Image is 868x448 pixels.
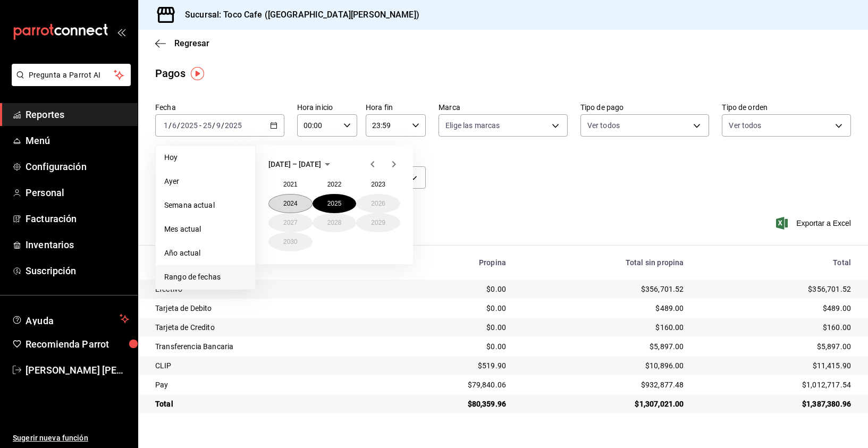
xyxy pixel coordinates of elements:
[268,194,313,213] button: 2024
[26,264,129,278] span: Suscripción
[356,213,400,232] button: 2029
[26,212,129,226] span: Facturación
[29,70,114,81] span: Pregunta a Parrot AI
[366,104,426,111] label: Hora fin
[297,104,357,111] label: Hora inicio
[174,38,209,48] span: Regresar
[155,65,186,81] div: Pagos
[26,337,129,351] span: Recomienda Parrot
[155,341,375,352] div: Transferencia Bancaria
[356,175,400,194] button: 2023
[268,213,313,232] button: 2027
[268,232,313,251] button: 2030
[26,238,129,252] span: Inventarios
[191,67,204,80] img: Tooltip marker
[155,399,375,409] div: Total
[155,322,375,333] div: Tarjeta de Credito
[203,121,212,130] input: --
[172,121,177,130] input: --
[164,248,247,259] span: Año actual
[268,160,321,168] span: [DATE] – [DATE]
[13,433,129,444] span: Sugerir nueva función
[176,9,419,21] h3: Sucursal: Toco Cafe ([GEOGRAPHIC_DATA][PERSON_NAME])
[392,341,506,352] div: $0.00
[164,176,247,187] span: Ayer
[729,120,761,131] span: Ver todos
[701,399,851,409] div: $1,387,380.96
[580,104,710,111] label: Tipo de pago
[392,360,506,371] div: $519.90
[392,303,506,314] div: $0.00
[155,104,284,111] label: Fecha
[180,121,198,130] input: ----
[313,213,357,232] button: 2028
[523,379,684,390] div: $932,877.48
[212,121,215,130] span: /
[701,258,851,267] div: Total
[199,121,201,130] span: -
[221,121,224,130] span: /
[117,28,125,36] button: open_drawer_menu
[523,360,684,371] div: $10,896.00
[313,194,357,213] button: 2025
[164,272,247,283] span: Rango de fechas
[164,200,247,211] span: Semana actual
[701,322,851,333] div: $160.00
[268,175,313,194] button: 2021
[587,120,620,131] span: Ver todos
[7,77,131,88] a: Pregunta a Parrot AI
[26,363,129,377] span: [PERSON_NAME] [PERSON_NAME]
[216,121,221,130] input: --
[26,185,129,200] span: Personal
[12,64,131,86] button: Pregunta a Parrot AI
[523,341,684,352] div: $5,897.00
[701,303,851,314] div: $489.00
[392,258,506,267] div: Propina
[155,360,375,371] div: CLIP
[177,121,180,130] span: /
[26,312,115,325] span: Ayuda
[155,379,375,390] div: Pay
[523,322,684,333] div: $160.00
[523,284,684,294] div: $356,701.52
[392,399,506,409] div: $80,359.96
[26,133,129,148] span: Menú
[168,121,172,130] span: /
[392,322,506,333] div: $0.00
[155,284,375,294] div: Efectivo
[701,341,851,352] div: $5,897.00
[392,284,506,294] div: $0.00
[445,120,500,131] span: Elige las marcas
[523,399,684,409] div: $1,307,021.00
[701,360,851,371] div: $11,415.90
[523,258,684,267] div: Total sin propina
[523,303,684,314] div: $489.00
[155,38,209,48] button: Regresar
[26,159,129,174] span: Configuración
[701,379,851,390] div: $1,012,717.54
[268,158,334,171] button: [DATE] – [DATE]
[164,152,247,163] span: Hoy
[163,121,168,130] input: --
[722,104,851,111] label: Tipo de orden
[313,175,357,194] button: 2022
[26,107,129,122] span: Reportes
[701,284,851,294] div: $356,701.52
[439,104,568,111] label: Marca
[778,217,851,230] button: Exportar a Excel
[164,224,247,235] span: Mes actual
[155,303,375,314] div: Tarjeta de Debito
[224,121,242,130] input: ----
[392,379,506,390] div: $79,840.06
[356,194,400,213] button: 2026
